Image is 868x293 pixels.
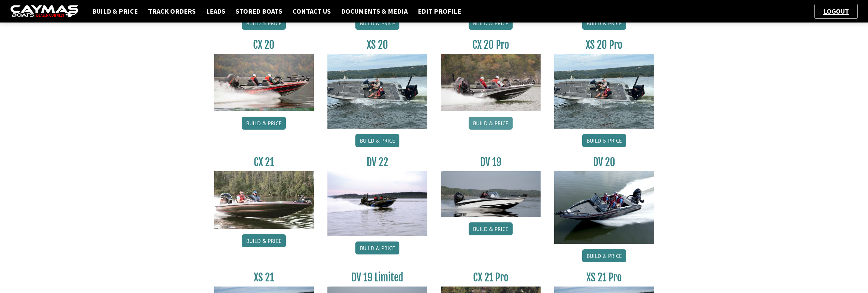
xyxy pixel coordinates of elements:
h3: XS 20 [327,39,427,51]
a: Build & Price [89,7,141,16]
img: CX-20Pro_thumbnail.jpg [441,54,541,111]
a: Build & Price [242,234,286,247]
a: Leads [203,7,229,16]
img: dv-19-ban_from_website_for_caymas_connect.png [441,171,541,217]
a: Build & Price [355,17,399,30]
h3: XS 20 Pro [554,39,654,51]
a: Build & Price [582,249,626,262]
h3: DV 19 [441,156,541,169]
h3: DV 22 [327,156,427,169]
img: CX-20_thumbnail.jpg [214,54,314,111]
h3: XS 21 Pro [554,271,654,284]
a: Stored Boats [232,7,286,16]
h3: CX 20 Pro [441,39,541,51]
h3: DV 20 [554,156,654,169]
a: Track Orders [145,7,199,16]
img: DV22_original_motor_cropped_for_caymas_connect.jpg [327,171,427,236]
a: Build & Price [469,222,513,235]
a: Build & Price [582,17,626,30]
a: Build & Price [242,117,286,130]
a: Edit Profile [414,7,465,16]
h3: XS 21 [214,271,314,284]
a: Contact Us [289,7,334,16]
h3: DV 19 Limited [327,271,427,284]
img: XS_20_resized.jpg [554,54,654,129]
a: Build & Price [582,134,626,147]
a: Build & Price [355,134,399,147]
img: DV_20_from_website_for_caymas_connect.png [554,171,654,244]
a: Build & Price [242,17,286,30]
a: Build & Price [469,17,513,30]
a: Logout [820,7,852,15]
h3: CX 21 [214,156,314,169]
a: Build & Price [355,241,399,254]
a: Documents & Media [338,7,411,16]
img: XS_20_resized.jpg [327,54,427,129]
h3: CX 21 Pro [441,271,541,284]
img: caymas-dealer-connect-2ed40d3bc7270c1d8d7ffb4b79bf05adc795679939227970def78ec6f6c03838.gif [10,5,78,18]
h3: CX 20 [214,39,314,51]
a: Build & Price [469,117,513,130]
img: CX21_thumb.jpg [214,171,314,229]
